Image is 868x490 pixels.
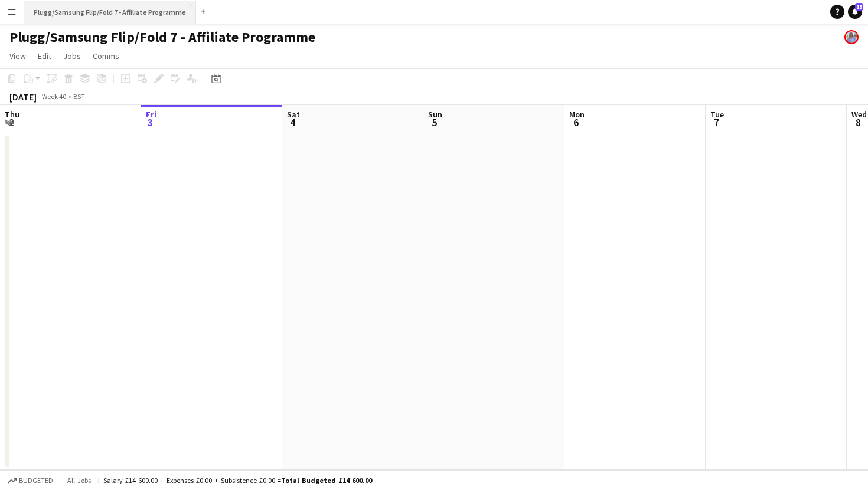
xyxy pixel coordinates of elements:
span: Thu [5,109,19,120]
span: Budgeted [19,476,53,485]
span: All jobs [65,476,93,485]
span: Total Budgeted £14 600.00 [281,476,372,485]
span: Week 40 [39,92,68,101]
div: BST [73,92,85,101]
span: View [9,51,26,61]
span: 4 [285,116,300,129]
a: View [5,48,31,64]
div: Salary £14 600.00 + Expenses £0.00 + Subsistence £0.00 = [103,476,372,485]
span: Fri [146,109,156,120]
span: Sat [287,109,300,120]
a: 15 [848,5,862,19]
button: Plugg/Samsung Flip/Fold 7 - Affiliate Programme [24,1,196,24]
a: Comms [88,48,124,64]
span: Mon [569,109,585,120]
a: Edit [33,48,56,64]
span: 15 [855,3,863,11]
h1: Plugg/Samsung Flip/Fold 7 - Affiliate Programme [9,28,315,46]
a: Jobs [58,48,86,64]
span: Jobs [63,51,81,61]
span: Wed [851,109,867,120]
span: 5 [426,116,442,129]
span: Tue [710,109,724,120]
div: [DATE] [9,91,37,103]
span: 2 [3,116,19,129]
span: 6 [567,116,585,129]
span: 8 [850,116,867,129]
span: Comms [93,51,119,61]
span: 7 [709,116,724,129]
span: 3 [144,116,156,129]
span: Edit [38,51,51,61]
span: Sun [428,109,442,120]
app-user-avatar: Lucy Hillier [844,30,859,44]
button: Budgeted [6,474,55,487]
